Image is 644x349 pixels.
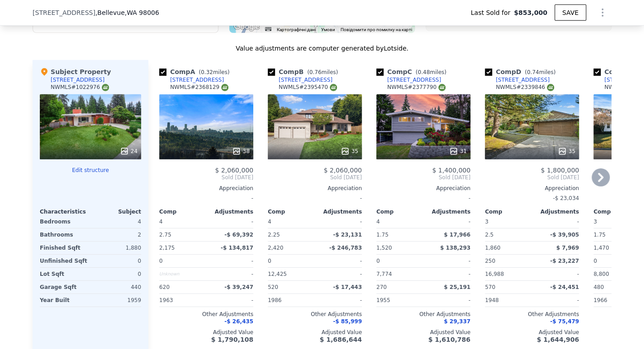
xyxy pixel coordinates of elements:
span: [STREET_ADDRESS] [33,8,95,17]
div: Appreciation [376,185,470,192]
div: - [376,192,470,205]
div: 1.75 [593,228,639,241]
div: - [317,215,362,228]
div: 1955 [376,294,421,307]
div: - [268,192,362,205]
span: 1,520 [376,245,392,251]
span: $ 1,686,644 [320,336,362,343]
div: - [317,294,362,307]
div: - [534,294,579,307]
div: - [534,215,579,228]
span: -$ 24,451 [550,284,579,290]
div: Subject [90,208,141,215]
span: , WA 98006 [125,9,159,16]
span: -$ 23,034 [553,195,579,201]
div: Adjusted Value [376,329,470,336]
div: 1.75 [376,228,421,241]
span: -$ 246,783 [329,245,362,251]
span: , Bellevue [95,8,159,17]
div: [STREET_ADDRESS] [170,76,224,84]
span: Sold [DATE] [159,174,253,181]
span: 12,425 [268,271,287,277]
div: Other Adjustments [376,311,470,318]
img: NWMLS Logo [438,84,445,91]
div: [STREET_ADDRESS] [387,76,441,84]
span: 7,774 [376,271,392,277]
button: Комбінації клавіш [265,27,271,31]
div: Adjustments [532,208,579,215]
div: 1959 [92,294,141,307]
div: - [208,215,253,228]
span: $ 29,337 [444,318,470,325]
span: 2,175 [159,245,175,251]
span: -$ 85,999 [333,318,362,325]
span: $ 2,060,000 [323,167,362,174]
div: 4 [92,215,141,228]
span: 1,470 [593,245,609,251]
span: -$ 17,443 [333,284,362,290]
div: 2.25 [268,228,313,241]
div: NWMLS # 2395470 [279,84,337,91]
button: Show Options [593,4,611,22]
div: 35 [558,147,575,156]
div: Lot Sqft [40,268,89,280]
div: NWMLS # 2368129 [170,84,228,91]
div: Appreciation [268,185,362,192]
div: 440 [92,281,141,293]
span: -$ 75,479 [550,318,579,325]
div: NWMLS # 1022976 [51,84,109,91]
div: Comp D [485,67,559,76]
div: Subject Property [40,67,111,76]
span: ( miles) [412,69,450,75]
img: Google [232,21,261,33]
div: [STREET_ADDRESS] [496,76,549,84]
span: 3 [485,219,488,225]
div: Unfinished Sqft [40,255,89,267]
span: -$ 23,227 [550,258,579,264]
div: Bedrooms [40,215,89,228]
span: 480 [593,284,604,290]
div: Adjusted Value [159,329,253,336]
div: - [317,255,362,267]
span: -$ 26,435 [224,318,253,325]
span: 620 [159,284,170,290]
span: ( miles) [195,69,233,75]
span: 2,420 [268,245,283,251]
div: [STREET_ADDRESS] [279,76,332,84]
div: - [534,268,579,280]
span: $ 17,966 [444,232,470,238]
div: 2 [92,228,141,241]
div: [STREET_ADDRESS] [51,76,104,84]
div: Comp B [268,67,341,76]
span: 16,988 [485,271,504,277]
span: Last Sold for [471,8,514,17]
div: 24 [120,147,137,156]
span: Sold [DATE] [376,174,470,181]
span: 0 [268,258,271,264]
div: Comp A [159,67,233,76]
div: Other Adjustments [268,311,362,318]
button: Картографічні дані [277,27,316,33]
span: -$ 134,817 [221,245,253,251]
div: Comp [485,208,532,215]
span: $ 1,400,000 [432,167,470,174]
img: NWMLS Logo [102,84,109,91]
span: $ 138,293 [440,245,470,251]
span: -$ 39,247 [224,284,253,290]
div: Garage Sqft [40,281,89,293]
div: Bathrooms [40,228,89,241]
span: $ 25,191 [444,284,470,290]
span: 3 [593,219,597,225]
div: - [425,294,470,307]
a: [STREET_ADDRESS] [159,76,224,84]
div: 1,880 [92,242,141,254]
span: 4 [268,219,271,225]
span: 270 [376,284,387,290]
div: - [425,268,470,280]
a: Повідомити про помилку на карті [341,27,412,32]
div: Comp [376,208,423,215]
a: [STREET_ADDRESS] [485,76,549,84]
a: [STREET_ADDRESS] [376,76,441,84]
span: Sold [DATE] [268,174,362,181]
span: $ 1,800,000 [540,167,579,174]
